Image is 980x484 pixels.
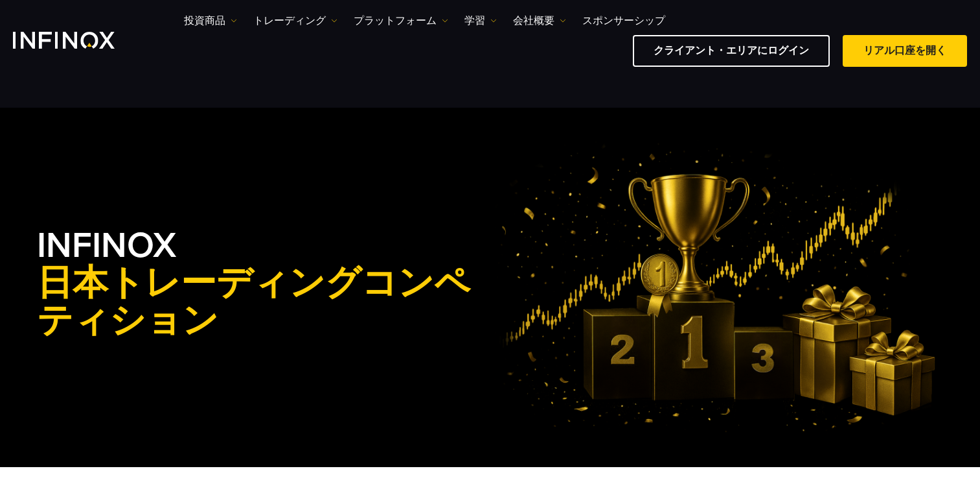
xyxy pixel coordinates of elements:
[513,13,566,29] a: 会社概要
[37,224,490,343] strong: INFINOX
[354,13,448,29] a: プラットフォーム
[37,265,490,341] span: 日本トレーディングコンペティション
[843,35,967,67] a: リアル口座を開く
[13,32,145,49] a: INFINOX Logo
[633,35,830,67] a: クライアント・エリアにログイン
[582,13,665,29] a: スポンサーシップ
[184,13,237,29] a: 投資商品
[253,13,337,29] a: トレーディング
[464,13,497,29] a: 学習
